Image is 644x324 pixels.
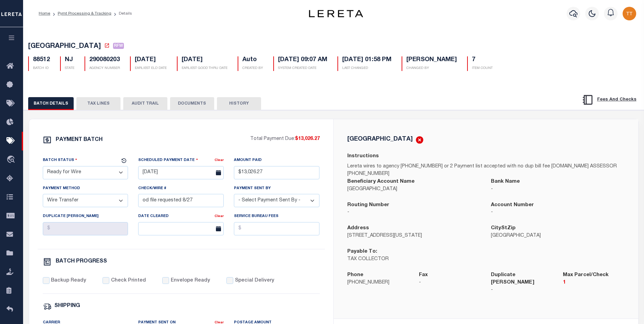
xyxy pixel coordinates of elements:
label: Duplicate [PERSON_NAME] [491,271,553,287]
h6: SHIPPING [54,303,80,309]
p: [PHONE_NUMBER] [347,279,409,287]
li: Details [111,11,132,17]
p: CHANGED BY [406,66,457,71]
label: Payment Sent By [234,186,271,192]
button: AUDIT TRAIL [123,97,167,110]
p: EARLIEST ELD DATE [135,66,167,71]
button: DOCUMENTS [170,97,214,110]
h5: [DATE] 01:58 PM [342,56,391,64]
p: ITEM COUNT [472,66,493,71]
h5: [DATE] [135,56,167,64]
p: AGENCY NUMBER [89,66,120,71]
button: TAX LINES [76,97,121,110]
h5: [DATE] [182,56,227,64]
label: Amount Paid [234,158,262,163]
i: travel_explore [6,156,17,164]
label: Max Parcel/Check [563,271,609,279]
label: Scheduled Payment Date [138,157,198,163]
label: Backup Ready [51,277,86,285]
a: RFW [113,43,124,50]
label: Routing Number [347,201,389,209]
label: CityStZip [491,224,516,232]
p: - [491,209,625,216]
p: Lereta wires to agency [PHONE_NUMBER] or 2 Payment list accepted with no dup bill fee [DOMAIN_NAM... [347,163,625,178]
h5: 88512 [33,56,50,64]
p: [STREET_ADDRESS][US_STATE] [347,232,481,240]
label: Service Bureau Fees [234,214,278,219]
h5: [GEOGRAPHIC_DATA] [347,136,413,142]
a: Home [39,12,50,16]
p: 1 [563,279,625,287]
h5: NJ [65,56,74,64]
h6: BATCH PROGRESS [56,259,107,264]
span: $13,026.27 [295,137,320,141]
label: Date Cleared [138,214,169,219]
img: logo-dark.svg [309,10,363,17]
button: BATCH DETAILS [28,97,74,110]
p: CREATED BY [242,66,263,71]
label: Check Printed [111,277,146,285]
h5: Auto [242,56,263,64]
h5: 7 [472,56,493,64]
label: Special Delivery [235,277,274,285]
p: SYSTEM CREATED DATE [278,66,327,71]
p: TAX COLLECTOR [347,256,481,263]
h5: [PERSON_NAME] [406,56,457,64]
p: Total Payment Due: [250,136,320,143]
button: Fees And Checks [579,93,639,107]
input: $ [234,166,319,179]
label: Instructions [347,152,379,160]
a: Pymt Processing & Tracking [58,12,111,16]
p: LAST CHANGED [342,66,391,71]
p: BATCH ID [33,66,50,71]
label: Envelope Ready [171,277,210,285]
label: Check/Wire # [138,186,166,192]
a: Clear [215,215,224,218]
input: $ [234,222,319,235]
p: [GEOGRAPHIC_DATA] [347,186,481,193]
p: - [347,209,481,216]
p: - [491,287,553,294]
label: Account Number [491,201,534,209]
span: [GEOGRAPHIC_DATA] [28,43,101,50]
label: Address [347,224,369,232]
p: STATE [65,66,74,71]
label: Batch Status [43,157,77,163]
label: Duplicate [PERSON_NAME] [43,214,98,219]
p: [GEOGRAPHIC_DATA] [491,232,625,240]
p: - [491,186,625,193]
h5: [DATE] 09:07 AM [278,56,327,64]
h6: PAYMENT BATCH [56,137,103,143]
button: HISTORY [217,97,261,110]
label: Beneficiary Account Name [347,178,415,186]
label: Payment Method [43,186,80,192]
p: EARLIEST GOOD THRU DATE [182,66,227,71]
img: svg+xml;base64,PHN2ZyB4bWxucz0iaHR0cDovL3d3dy53My5vcmcvMjAwMC9zdmciIHBvaW50ZXItZXZlbnRzPSJub25lIi... [623,7,636,20]
label: Fax [419,271,428,279]
h5: 290080203 [89,56,120,64]
input: $ [43,222,128,235]
a: Clear [215,159,224,162]
label: Bank Name [491,178,520,186]
p: - [419,279,481,287]
label: Phone [347,271,363,279]
label: Payable To: [347,248,377,256]
span: RFW [113,43,124,49]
